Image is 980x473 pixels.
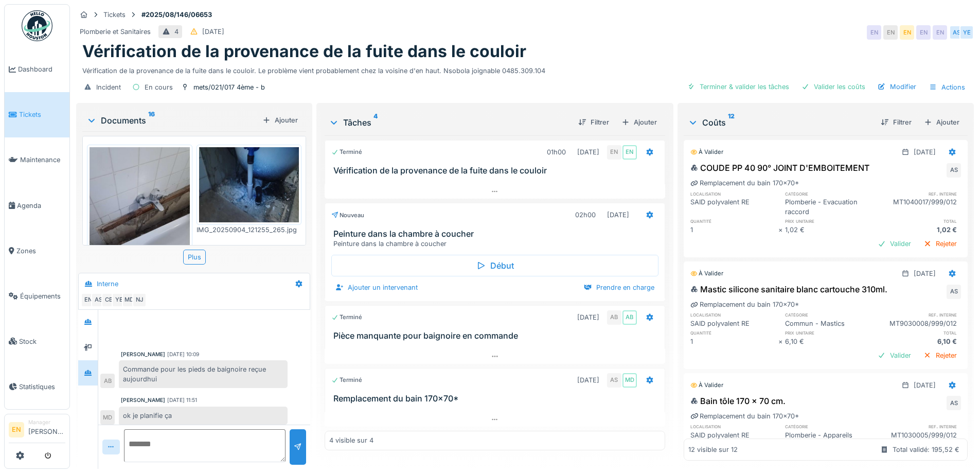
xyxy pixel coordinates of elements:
[547,147,566,157] div: 01h00
[690,337,778,346] div: 1
[20,155,65,165] span: Maintenance
[82,42,526,61] h1: Vérification de la provenance de la fuite dans le couloir
[690,178,799,188] div: Remplacement du bain 170x70*
[91,293,105,307] div: AS
[574,115,613,129] div: Filtrer
[617,115,661,129] div: Ajouter
[100,410,115,425] div: MD
[5,183,69,228] a: Agenda
[690,423,778,430] h6: localisation
[333,239,660,249] div: Peinture dans la chambre à coucher
[5,47,69,92] a: Dashboard
[728,116,735,129] sup: 12
[90,147,190,281] img: w55qkczfr78zihfkvgb7hymf544x
[873,311,961,318] h6: ref. interne
[167,396,197,404] div: [DATE] 11:51
[112,293,126,307] div: YE
[137,10,216,20] strong: #2025/08/146/06653
[86,114,258,127] div: Documents
[333,166,660,176] h3: Vérification de la provenance de la fuite dans le couloir
[18,64,65,74] span: Dashboard
[785,225,873,235] div: 1,02 €
[900,25,914,40] div: EN
[785,337,873,346] div: 6,10 €
[690,319,778,328] div: SAID polyvalent RE
[329,116,569,129] div: Tâches
[577,375,599,385] div: [DATE]
[607,373,621,388] div: AS
[873,423,961,430] h6: ref. interne
[690,283,887,295] div: Mastic silicone sanitaire blanc cartouche 310ml.
[28,418,65,426] div: Manager
[132,293,147,307] div: NJ
[174,27,179,37] div: 4
[5,319,69,364] a: Stock
[690,300,799,309] div: Remplacement du bain 170x70*
[690,148,723,156] div: À valider
[97,279,118,289] div: Interne
[883,25,898,40] div: EN
[100,374,115,388] div: AB
[199,147,299,222] img: 3eew2p73zic2pjwkjv0uh7imd15k
[5,137,69,183] a: Maintenance
[877,115,916,129] div: Filtrer
[80,27,151,37] div: Plomberie et Sanitaires
[607,145,621,160] div: EN
[82,62,968,76] div: Vérification de la provenance de la fuite dans le couloir. Le problème vient probablement chez la...
[331,211,364,220] div: Nouveau
[690,162,869,174] div: COUDE PP 40 90° JOINT D'EMBOITEMENT
[947,285,961,299] div: AS
[17,201,65,211] span: Agenda
[622,310,637,325] div: AB
[919,237,961,251] div: Rejeter
[119,407,288,425] div: ok je planifie ça
[916,25,931,40] div: EN
[19,110,65,119] span: Tickets
[920,115,964,129] div: Ajouter
[20,291,65,301] span: Équipements
[785,423,873,430] h6: catégorie
[873,319,961,328] div: MT9030008/999/012
[197,225,302,235] div: IMG_20250904_121255_265.jpg
[333,229,660,239] h3: Peinture dans la chambre à coucher
[193,82,265,92] div: mets/021/017 4ème - b
[331,148,362,156] div: Terminé
[874,348,915,362] div: Valider
[785,218,873,224] h6: prix unitaire
[947,396,961,410] div: AS
[778,225,785,235] div: ×
[373,116,378,129] sup: 4
[785,430,873,450] div: Plomberie - Appareils sanitaires
[874,237,915,251] div: Valider
[690,197,778,217] div: SAID polyvalent RE
[873,218,961,224] h6: total
[683,80,793,94] div: Terminer & valider les tâches
[119,360,288,388] div: Commande pour les pieds de baignoire reçue aujourdhui
[622,373,637,388] div: MD
[202,27,224,37] div: [DATE]
[9,418,65,443] a: EN Manager[PERSON_NAME]
[690,269,723,278] div: À valider
[690,381,723,390] div: À valider
[797,80,869,94] div: Valider les coûts
[122,293,136,307] div: MD
[688,116,872,129] div: Coûts
[919,348,961,362] div: Rejeter
[873,225,961,235] div: 1,02 €
[331,281,422,294] div: Ajouter un intervenant
[81,293,95,307] div: EN
[959,25,974,40] div: YE
[331,313,362,322] div: Terminé
[5,92,69,137] a: Tickets
[690,190,778,197] h6: localisation
[577,147,599,157] div: [DATE]
[949,25,964,40] div: AS
[690,218,778,224] h6: quantité
[5,228,69,273] a: Zones
[167,351,199,358] div: [DATE] 10:09
[19,382,65,392] span: Statistiques
[690,395,786,407] div: Bain tôle 170 x 70 cm.
[103,10,126,20] div: Tickets
[785,319,873,328] div: Commun - Mastics
[947,163,961,178] div: AS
